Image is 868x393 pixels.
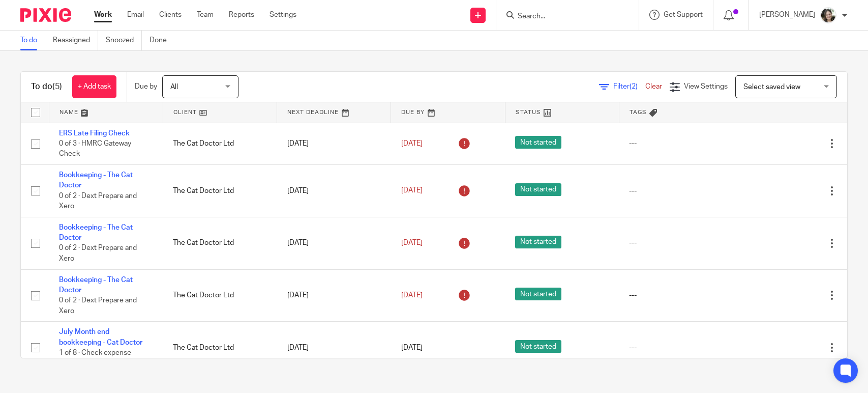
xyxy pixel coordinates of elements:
[59,192,137,210] span: 0 of 2 · Dext Prepare and Xero
[59,276,133,294] a: Bookkeeping - The Cat Doctor
[72,75,116,98] a: + Add task
[31,81,62,92] h1: To do
[163,123,277,164] td: The Cat Doctor Ltd
[820,7,836,23] img: barbara-raine-.jpg
[277,322,391,374] td: [DATE]
[59,140,131,158] span: 0 of 3 · HMRC Gateway Check
[629,343,723,353] div: ---
[515,183,561,196] span: Not started
[20,8,71,22] img: Pixie
[52,82,62,91] span: (5)
[59,172,133,189] a: Bookkeeping - The Cat Doctor
[664,11,703,18] span: Get Support
[515,236,561,248] span: Not started
[277,269,391,322] td: [DATE]
[159,10,182,20] a: Clients
[20,31,45,50] a: To do
[629,186,723,196] div: ---
[277,164,391,217] td: [DATE]
[127,10,144,20] a: Email
[759,10,815,20] p: [PERSON_NAME]
[277,123,391,164] td: [DATE]
[59,297,137,315] span: 0 of 2 · Dext Prepare and Xero
[163,269,277,322] td: The Cat Doctor Ltd
[106,31,142,50] a: Snoozed
[401,239,423,246] span: [DATE]
[59,245,137,263] span: 0 of 2 · Dext Prepare and Xero
[515,288,561,300] span: Not started
[163,164,277,217] td: The Cat Doctor Ltd
[163,322,277,374] td: The Cat Doctor Ltd
[59,349,146,367] span: 1 of 8 · Check expense claims have been published
[517,12,608,21] input: Search
[277,217,391,269] td: [DATE]
[53,31,98,50] a: Reassigned
[645,83,662,90] a: Clear
[163,217,277,269] td: The Cat Doctor Ltd
[59,130,130,137] a: ERS Late Filing Check
[630,109,647,115] span: Tags
[401,292,423,299] span: [DATE]
[401,140,423,147] span: [DATE]
[401,187,423,194] span: [DATE]
[684,83,728,90] span: View Settings
[401,344,423,351] span: [DATE]
[135,81,157,92] p: Due by
[515,136,561,149] span: Not started
[59,224,133,241] a: Bookkeeping - The Cat Doctor
[630,83,638,90] span: (2)
[149,31,174,50] a: Done
[515,340,561,353] span: Not started
[270,10,296,20] a: Settings
[229,10,254,20] a: Reports
[629,138,723,149] div: ---
[197,10,214,20] a: Team
[629,238,723,248] div: ---
[613,83,645,90] span: Filter
[94,10,112,20] a: Work
[743,83,800,91] span: Select saved view
[59,328,142,346] a: July Month end bookkeeping - Cat Doctor
[629,290,723,300] div: ---
[170,83,178,91] span: All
